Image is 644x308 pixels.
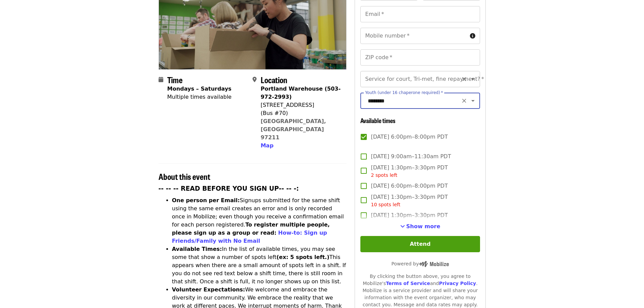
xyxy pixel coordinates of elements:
button: Clear [459,96,469,105]
strong: (ex: 5 spots left.) [277,254,329,260]
i: circle-info icon [470,33,475,39]
strong: Mondays – Saturdays [167,86,232,92]
span: Location [261,74,287,86]
a: Privacy Policy [439,281,476,286]
strong: Volunteer Expectations: [172,286,245,293]
strong: To register multiple people, please sign up as a group or read: [172,221,330,236]
strong: Portland Warehouse (503-972-2993) [261,86,341,100]
input: ZIP code [360,49,480,66]
strong: Available Times: [172,246,222,252]
span: Show more [406,223,440,230]
button: Open [468,96,478,105]
span: 2 spots left [371,172,397,178]
li: Signups submitted for the same shift using the same email creates an error and is only recorded o... [172,196,347,245]
img: Powered by Mobilize [419,261,449,267]
button: See more timeslots [400,222,440,231]
i: map-marker-alt icon [253,76,257,83]
span: [DATE] 9:00am–11:30am PDT [371,152,451,161]
li: In the list of available times, you may see some that show a number of spots left This appears wh... [172,245,347,286]
button: Map [261,142,273,150]
button: Open [468,74,478,84]
a: [GEOGRAPHIC_DATA], [GEOGRAPHIC_DATA] 97211 [261,118,326,141]
button: Clear [459,74,469,84]
span: [DATE] 1:30pm–3:30pm PDT [371,164,448,179]
span: [DATE] 1:30pm–3:30pm PDT [371,193,448,208]
div: Multiple times available [167,93,232,101]
span: Time [167,74,183,86]
input: Email [360,6,480,22]
strong: -- -- -- READ BEFORE YOU SIGN UP-- -- -: [159,185,299,192]
span: Powered by [391,261,449,266]
button: Attend [360,236,480,252]
span: Map [261,142,273,149]
span: [DATE] 1:30pm–3:30pm PDT [371,211,448,219]
input: Mobile number [360,28,467,44]
span: 10 spots left [371,202,400,207]
span: About this event [159,170,210,182]
span: [DATE] 6:00pm–8:00pm PDT [371,182,448,190]
div: [STREET_ADDRESS] [261,101,341,109]
a: How-to: Sign up Friends/Family with No Email [172,230,327,244]
span: Available times [360,116,396,125]
strong: One person per Email: [172,197,240,204]
i: calendar icon [159,76,163,83]
a: Terms of Service [386,281,430,286]
span: [DATE] 6:00pm–8:00pm PDT [371,133,448,141]
div: (Bus #70) [261,109,341,117]
label: Youth (under 16 chaperone required) [365,91,443,95]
